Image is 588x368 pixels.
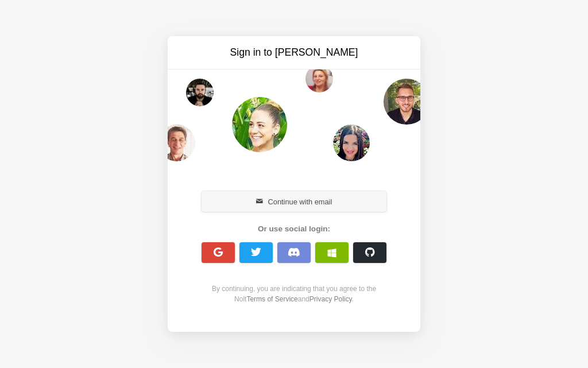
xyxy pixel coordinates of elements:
div: Or use social login: [195,223,393,235]
a: Terms of Service [246,295,297,303]
div: By continuing, you are indicating that you agree to the Nolt and . [195,284,393,304]
button: Continue with email [202,191,386,212]
a: Privacy Policy [310,295,352,303]
h3: Sign in to [PERSON_NAME] [198,45,390,60]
